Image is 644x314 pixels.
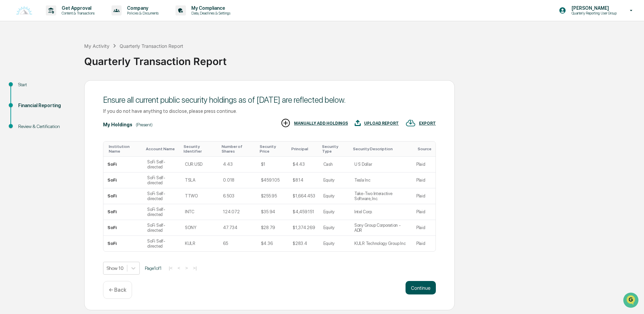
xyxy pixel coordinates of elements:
td: Sony Group Corporation - ADR [350,220,412,236]
span: Page 1 of 1 [145,265,162,271]
td: Equity [319,172,350,188]
span: Attestations [56,85,84,92]
td: $35.94 [257,204,289,220]
p: My Compliance [186,5,234,11]
td: SoFi [103,188,143,204]
td: Equity [319,236,350,251]
td: Intel Corp. [350,204,412,220]
td: Equity [319,220,350,236]
div: We're available if you need us! [23,58,85,64]
td: Plaid [412,220,436,236]
div: 🗄️ [49,86,54,91]
td: $8.14 [289,172,319,188]
button: < [175,265,182,271]
a: 🗄️Attestations [46,82,86,94]
span: Preclearance [13,85,43,92]
td: $4,459.151 [289,204,319,220]
td: CUR:USD [181,157,219,172]
td: SoFi Self-directed [143,204,181,220]
td: 47.734 [219,220,257,236]
img: 1746055101610-c473b297-6a78-478c-a979-82029cc54cd1 [7,52,19,64]
div: Ensure all current public security holdings as of [DATE] are reflected below. [103,95,436,105]
td: $1,374.269 [289,220,319,236]
td: 0.018 [219,172,257,188]
button: Start new chat [115,54,123,62]
div: Toggle SortBy [353,147,410,151]
img: logo [16,6,32,15]
td: SoFi [103,236,143,251]
span: Pylon [67,114,82,119]
td: Tesla Inc [350,172,412,188]
div: Toggle SortBy [322,144,348,154]
td: $459.105 [257,172,289,188]
td: SoFi Self-directed [143,157,181,172]
p: Data, Deadlines & Settings [186,11,234,15]
div: MANUALLY ADD HOLDINGS [294,121,348,126]
div: Toggle SortBy [222,144,254,154]
td: KULR [181,236,219,251]
p: ← Back [109,287,126,293]
td: SoFi [103,157,143,172]
div: Review & Certification [18,123,73,130]
div: If you do not have anything to disclose, please press continue. [103,108,436,114]
td: SoFi [103,172,143,188]
a: 🖐️Preclearance [4,82,46,94]
td: SoFi Self-directed [143,220,181,236]
td: Equity [319,204,350,220]
p: Company [122,5,162,11]
img: UPLOAD REPORT [355,118,361,128]
img: EXPORT [406,118,416,128]
div: Start [18,81,73,88]
td: Plaid [412,236,436,251]
iframe: Open customer support [622,292,641,310]
div: 🔎 [7,98,12,104]
div: (Present) [136,122,153,127]
button: > [183,265,190,271]
button: |< [167,265,174,271]
td: Plaid [412,172,436,188]
p: [PERSON_NAME] [566,5,620,11]
td: $28.79 [257,220,289,236]
td: 124.072 [219,204,257,220]
td: Equity [319,188,350,204]
div: My Holdings [103,122,132,127]
div: Toggle SortBy [146,147,178,151]
td: $1 [257,157,289,172]
div: Toggle SortBy [418,147,433,151]
p: How can we help? [7,14,123,25]
td: SoFi [103,204,143,220]
div: 🖐️ [7,86,12,91]
td: 6.503 [219,188,257,204]
div: Toggle SortBy [291,147,316,151]
td: SoFi [103,220,143,236]
p: Content & Transactions [56,11,98,15]
div: Toggle SortBy [260,144,286,154]
a: Powered byPylon [47,114,82,119]
p: Get Approval [56,5,98,11]
span: Data Lookup [13,98,42,104]
div: EXPORT [419,121,436,126]
td: $4.43 [289,157,319,172]
td: SONY [181,220,219,236]
td: Plaid [412,157,436,172]
td: $4.36 [257,236,289,251]
td: $255.95 [257,188,289,204]
a: 🔎Data Lookup [4,95,45,107]
td: TTWO [181,188,219,204]
div: Quarterly Transaction Report [120,43,183,49]
button: Continue [406,281,436,294]
td: Cash [319,157,350,172]
td: KULR Technology Group Inc [350,236,412,251]
div: Start new chat [23,52,110,58]
td: $283.4 [289,236,319,251]
td: Take-Two Interactive Software, Inc. [350,188,412,204]
div: UPLOAD REPORT [364,121,399,126]
td: 65 [219,236,257,251]
img: MANUALLY ADD HOLDINGS [281,118,291,128]
div: Financial Reporting [18,102,73,109]
div: Toggle SortBy [109,144,140,154]
td: SoFi Self-directed [143,236,181,251]
td: SoFi Self-directed [143,188,181,204]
